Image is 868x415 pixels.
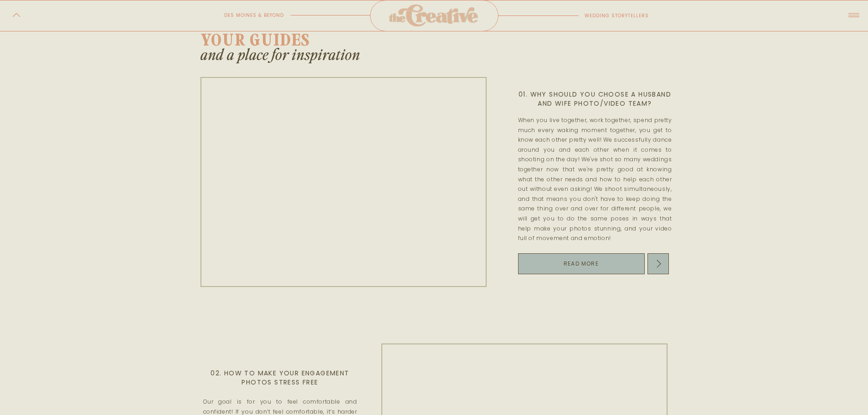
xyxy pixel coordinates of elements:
[518,115,672,241] p: When you live together, work together, spend pretty much every waking moment together, you get to...
[200,29,325,46] h1: your guides
[203,369,357,388] h1: 02. how to make your engagement photos stress free
[585,11,663,20] p: wedding storytellers
[518,90,672,109] h1: 01. Why Should You Choose A Husband and Wife Photo/Video Team?
[529,260,634,267] a: read more
[200,46,361,64] h1: and a place for inspiration
[199,11,284,20] p: des moines & beyond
